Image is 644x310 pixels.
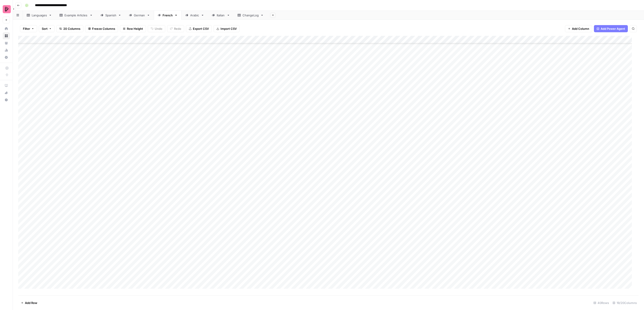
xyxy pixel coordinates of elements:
[3,82,10,89] a: AirOps Academy
[221,26,237,31] span: Import CSV
[186,25,212,32] button: Export CSV
[3,47,10,54] a: Usage
[174,26,181,31] span: Redo
[611,299,639,306] div: 19/20 Columns
[134,13,145,17] div: German
[20,25,37,32] button: Filter
[234,11,267,20] a: ChangeLog
[208,11,234,20] a: Italian
[23,11,56,20] a: Languages
[154,11,181,20] a: French
[193,26,209,31] span: Export CSV
[23,26,30,31] span: Filter
[92,26,115,31] span: Freeze Columns
[3,54,10,61] a: Settings
[105,13,116,17] div: Spanish
[3,89,10,96] button: What's new?
[190,13,199,17] div: Arabic
[3,5,11,13] img: Preply Logo
[18,299,40,306] button: Add Row
[181,11,208,20] a: Arabic
[148,25,165,32] button: Undo
[592,299,611,306] div: 40 Rows
[214,25,240,32] button: Import CSV
[167,25,184,32] button: Redo
[217,13,225,17] div: Italian
[3,32,10,39] a: Browse
[601,26,625,31] span: Add Power Agent
[243,13,259,17] div: ChangeLog
[127,26,143,31] span: Row Height
[3,25,10,32] a: Home
[56,25,83,32] button: 20 Columns
[572,26,589,31] span: Add Column
[63,26,80,31] span: 20 Columns
[32,13,47,17] div: Languages
[56,11,97,20] a: Example Articles
[3,96,10,103] button: Help + Support
[125,11,154,20] a: German
[163,13,173,17] div: French
[97,11,125,20] a: Spanish
[3,4,10,15] button: Workspace: Preply
[64,13,88,17] div: Example Articles
[565,25,592,32] button: Add Column
[85,25,118,32] button: Freeze Columns
[155,26,162,31] span: Undo
[25,301,37,305] span: Add Row
[594,25,628,32] button: Add Power Agent
[120,25,146,32] button: Row Height
[3,89,10,96] div: What's new?
[39,25,55,32] button: Sort
[3,39,10,47] a: Your Data
[42,26,48,31] span: Sort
